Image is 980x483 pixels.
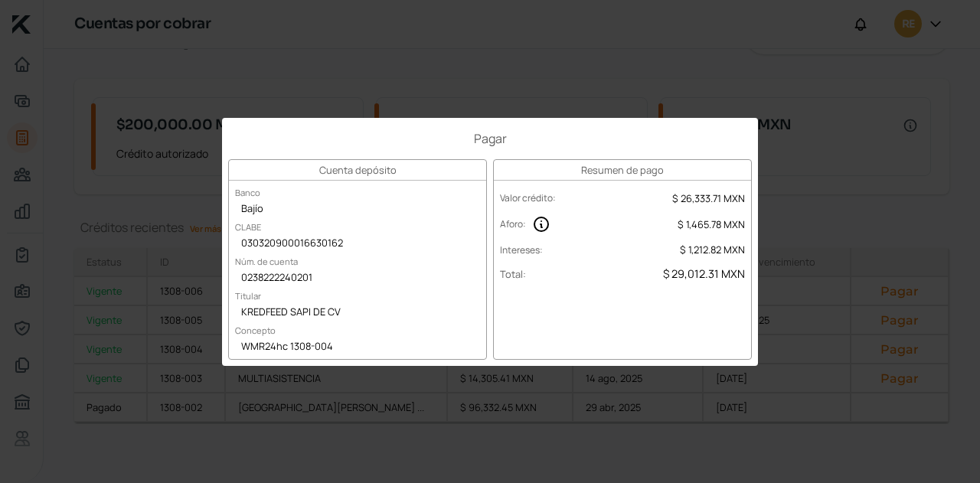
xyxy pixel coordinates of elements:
[229,302,486,325] div: KREDFEED SAPI DE CV
[672,191,745,205] span: $ 26,333.71 MXN
[229,215,267,239] label: CLABE
[494,160,751,181] h3: Resumen de pago
[500,191,556,204] label: Valor crédito :
[229,267,486,290] div: 0238222240201
[500,217,526,230] label: Aforo :
[229,250,304,273] label: Núm. de cuenta
[500,243,543,256] label: Intereses :
[678,217,745,231] span: $ 1,465.78 MXN
[663,266,745,281] span: $ 29,012.31 MXN
[229,181,266,204] label: Banco
[229,318,282,342] label: Concepto
[229,336,486,359] div: WMR24hc 1308-004
[680,243,745,256] span: $ 1,212.82 MXN
[228,130,752,147] h1: Pagar
[229,284,267,308] label: Titular
[229,198,486,221] div: Bajío
[229,233,486,256] div: 030320900016630162
[500,267,526,281] label: Total :
[229,160,486,181] h3: Cuenta depósito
